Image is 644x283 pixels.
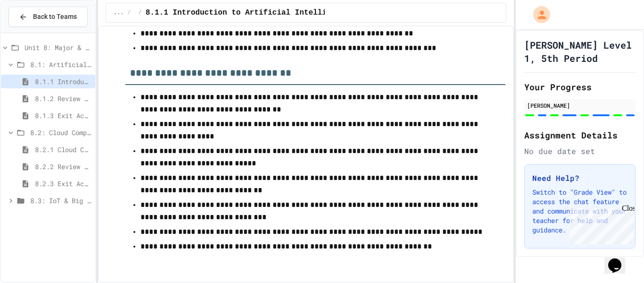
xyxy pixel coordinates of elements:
span: Unit 8: Major & Emerging Technologies [25,43,91,52]
h1: [PERSON_NAME] Level 1, 5th Period [524,38,636,65]
span: 8.1.2 Review - Introduction to Artificial Intelligence [35,94,91,103]
div: No due date set [524,146,636,157]
p: Switch to "Grade View" to access the chat feature and communicate with your teacher for help and ... [532,188,627,235]
h2: Your Progress [524,80,636,94]
span: 8.1.1 Introduction to Artificial Intelligence [146,7,349,18]
span: ... [114,9,124,17]
span: 8.1.3 Exit Activity - AI Detective [35,111,91,120]
span: 8.2: Cloud Computing [30,128,91,137]
div: My Account [523,4,553,26]
span: 8.2.2 Review - Cloud Computing [35,162,91,172]
iframe: chat widget [604,245,635,274]
div: [PERSON_NAME] [527,101,633,110]
div: Chat with us now!Close [4,4,65,60]
iframe: chat widget [566,204,635,244]
span: / [139,9,142,17]
h2: Assignment Details [524,129,636,142]
span: 8.1: Artificial Intelligence Basics [30,60,91,69]
span: 8.2.3 Exit Activity - Cloud Service Detective [35,179,91,189]
span: 8.3: IoT & Big Data [30,196,91,206]
span: / [127,9,131,17]
span: Back to Teams [33,12,77,22]
button: Back to Teams [8,7,88,27]
h3: Need Help? [532,172,627,184]
span: 8.2.1 Cloud Computing: Transforming the Digital World [35,145,91,154]
span: 8.1.1 Introduction to Artificial Intelligence [35,77,91,86]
